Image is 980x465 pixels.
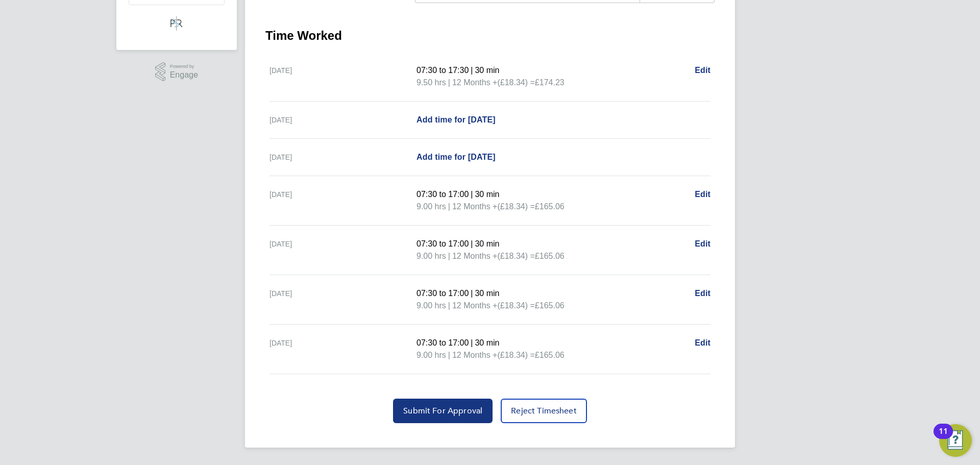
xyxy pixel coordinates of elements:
[416,338,469,347] span: 07:30 to 17:00
[448,351,450,359] span: |
[471,190,473,199] span: |
[269,188,416,213] div: [DATE]
[448,78,450,87] span: |
[695,289,710,298] span: Edit
[695,338,710,347] span: Edit
[471,289,473,298] span: |
[269,64,416,89] div: [DATE]
[448,252,450,260] span: |
[416,351,446,359] span: 9.00 hrs
[475,289,499,298] span: 30 min
[511,406,577,416] span: Reject Timesheet
[452,349,498,361] span: 12 Months +
[695,64,710,77] a: Edit
[939,431,948,445] div: 11
[129,15,225,32] a: Go to home page
[416,301,446,310] span: 9.00 hrs
[475,239,499,248] span: 30 min
[695,337,710,349] a: Edit
[535,202,565,211] span: £165.06
[170,62,198,71] span: Powered by
[535,252,565,260] span: £165.06
[452,250,498,262] span: 12 Months +
[452,300,498,312] span: 12 Months +
[452,77,498,89] span: 12 Months +
[475,338,499,347] span: 30 min
[416,289,469,298] span: 07:30 to 17:00
[501,399,587,423] button: Reject Timesheet
[535,301,565,310] span: £165.06
[170,71,198,80] span: Engage
[475,66,499,75] span: 30 min
[497,78,534,87] span: (£18.34) =
[416,78,446,87] span: 9.50 hrs
[695,190,710,199] span: Edit
[497,301,534,310] span: (£18.34) =
[416,202,446,211] span: 9.00 hrs
[416,252,446,260] span: 9.00 hrs
[448,301,450,310] span: |
[269,114,416,126] div: [DATE]
[416,190,469,199] span: 07:30 to 17:00
[695,238,710,250] a: Edit
[155,62,198,82] a: Powered byEngage
[695,287,710,300] a: Edit
[452,201,498,213] span: 12 Months +
[416,66,469,75] span: 07:30 to 17:30
[497,202,534,211] span: (£18.34) =
[535,351,565,359] span: £165.06
[416,153,496,161] span: Add time for [DATE]
[471,66,473,75] span: |
[416,115,496,124] span: Add time for [DATE]
[475,190,499,199] span: 30 min
[403,406,482,416] span: Submit For Approval
[167,15,186,32] img: psrsolutions-logo-retina.png
[269,238,416,262] div: [DATE]
[416,239,469,248] span: 07:30 to 17:00
[497,351,534,359] span: (£18.34) =
[265,28,715,44] h3: Time Worked
[535,78,565,87] span: £174.23
[471,239,473,248] span: |
[269,151,416,163] div: [DATE]
[269,287,416,312] div: [DATE]
[448,202,450,211] span: |
[393,399,493,423] button: Submit For Approval
[695,239,710,248] span: Edit
[695,66,710,75] span: Edit
[695,188,710,201] a: Edit
[497,252,534,260] span: (£18.34) =
[939,424,972,457] button: Open Resource Center, 11 new notifications
[416,151,496,163] a: Add time for [DATE]
[471,338,473,347] span: |
[269,337,416,361] div: [DATE]
[416,114,496,126] a: Add time for [DATE]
